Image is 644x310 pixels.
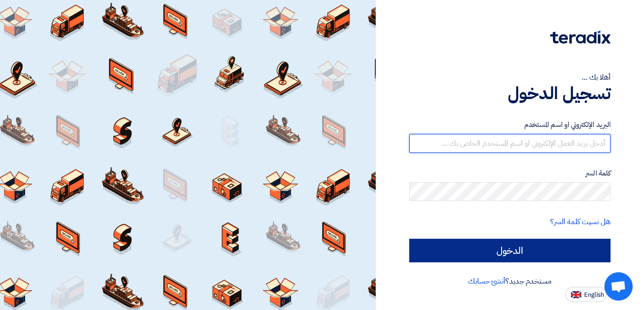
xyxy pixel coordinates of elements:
a: أنشئ حسابك [468,276,505,287]
span: English [584,292,604,298]
input: أدخل بريد العمل الإلكتروني او اسم المستخدم الخاص بك ... [409,134,611,153]
img: en-US.png [571,291,581,298]
div: أهلا بك ... [409,72,611,83]
input: الدخول [409,239,611,262]
img: Teradix logo [550,31,611,44]
h1: تسجيل الدخول [409,83,611,104]
a: هل نسيت كلمة السر؟ [550,216,611,227]
a: Open chat [604,272,633,301]
label: كلمة السر [409,168,611,179]
button: English [565,287,607,302]
div: مستخدم جديد؟ [409,276,611,287]
label: البريد الإلكتروني او اسم المستخدم [409,119,611,130]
